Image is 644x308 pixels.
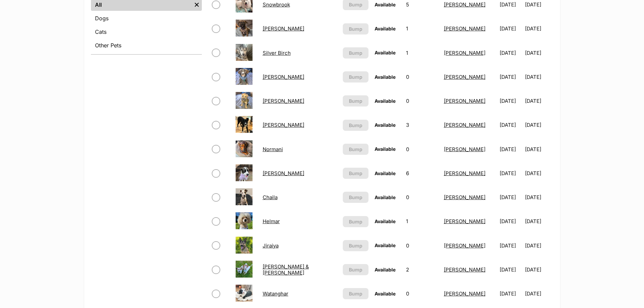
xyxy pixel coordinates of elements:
span: Available [375,267,396,273]
td: 0 [403,138,440,161]
td: [DATE] [525,138,552,161]
td: [DATE] [497,258,524,281]
a: Normani [263,146,283,152]
button: Bump [343,23,368,34]
a: [PERSON_NAME] [263,25,304,32]
span: Available [375,194,396,200]
span: Available [375,242,396,248]
span: Available [375,26,396,31]
td: 0 [403,234,440,257]
td: [DATE] [497,210,524,233]
button: Bump [343,71,368,82]
td: 0 [403,282,440,305]
a: [PERSON_NAME] [444,242,485,249]
span: Available [375,146,396,152]
td: 0 [403,186,440,209]
a: [PERSON_NAME] [444,98,485,104]
button: Bump [343,47,368,58]
a: [PERSON_NAME] [444,122,485,128]
td: 6 [403,162,440,185]
td: 0 [403,65,440,89]
span: Bump [349,242,362,249]
a: [PERSON_NAME] & [PERSON_NAME] [263,263,309,276]
td: [DATE] [497,17,524,40]
span: Bump [349,266,362,273]
td: [DATE] [497,65,524,89]
td: 1 [403,41,440,65]
span: Bump [349,97,362,104]
td: [DATE] [497,234,524,257]
td: [DATE] [497,138,524,161]
td: [DATE] [525,210,552,233]
span: Bump [349,122,362,129]
span: Bump [349,49,362,56]
td: 2 [403,258,440,281]
a: [PERSON_NAME] [444,50,485,56]
a: [PERSON_NAME] [444,266,485,273]
td: [DATE] [497,282,524,305]
span: Bump [349,218,362,225]
td: 1 [403,210,440,233]
button: Bump [343,120,368,131]
td: [DATE] [497,162,524,185]
a: [PERSON_NAME] [444,290,485,297]
a: Silver Birch [263,50,291,56]
a: Snowbrook [263,1,290,8]
span: Available [375,122,396,128]
span: Bump [349,73,362,80]
td: [DATE] [497,41,524,65]
td: 0 [403,89,440,113]
button: Bump [343,240,368,251]
a: [PERSON_NAME] [444,25,485,32]
a: Chaila [263,194,278,200]
button: Bump [343,168,368,179]
td: [DATE] [497,89,524,113]
span: Bump [349,1,362,8]
td: [DATE] [525,282,552,305]
span: Available [375,74,396,80]
td: [DATE] [497,113,524,137]
a: [PERSON_NAME] [263,122,304,128]
button: Bump [343,216,368,227]
span: Available [375,291,396,297]
a: Watanghar [263,290,288,297]
span: Bump [349,146,362,153]
td: [DATE] [525,89,552,113]
a: [PERSON_NAME] [263,98,304,104]
span: Bump [349,290,362,297]
span: Bump [349,170,362,177]
a: Jiraiya [263,242,279,249]
span: Available [375,2,396,7]
span: Available [375,170,396,176]
a: [PERSON_NAME] [444,74,485,80]
a: Cats [91,26,202,38]
a: [PERSON_NAME] [263,74,304,80]
span: Available [375,218,396,224]
td: [DATE] [525,17,552,40]
td: [DATE] [525,234,552,257]
td: 3 [403,113,440,137]
button: Bump [343,144,368,155]
td: [DATE] [525,65,552,89]
span: Bump [349,194,362,201]
td: [DATE] [525,113,552,137]
button: Bump [343,288,368,299]
a: [PERSON_NAME] [444,218,485,224]
td: [DATE] [497,186,524,209]
a: Dogs [91,12,202,24]
span: Available [375,98,396,104]
td: [DATE] [525,258,552,281]
a: Helmar [263,218,280,224]
a: [PERSON_NAME] [444,1,485,8]
button: Bump [343,95,368,106]
td: 1 [403,17,440,40]
button: Bump [343,192,368,203]
span: Available [375,50,396,55]
a: Other Pets [91,39,202,51]
a: [PERSON_NAME] [263,170,304,176]
span: Bump [349,25,362,32]
a: [PERSON_NAME] [444,194,485,200]
td: [DATE] [525,186,552,209]
a: [PERSON_NAME] [444,146,485,152]
td: [DATE] [525,41,552,65]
